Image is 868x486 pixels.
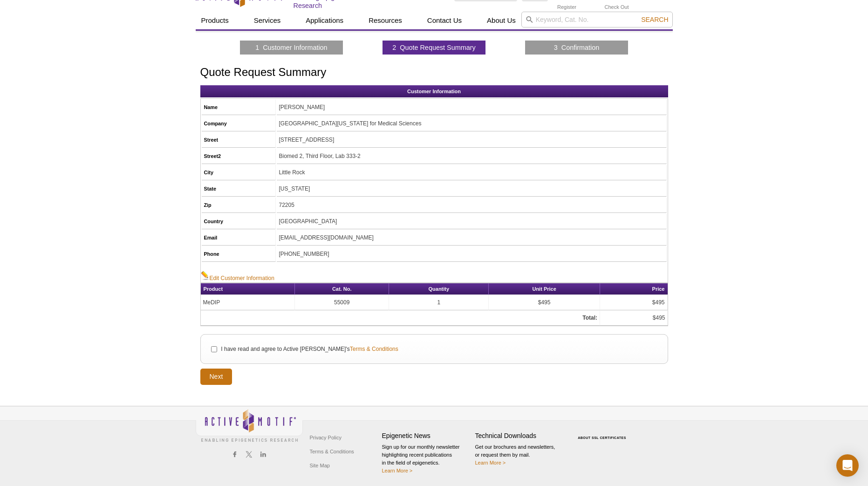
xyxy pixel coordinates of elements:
[489,283,600,295] th: Unit Price
[204,136,273,144] h5: Street
[350,345,398,353] a: Terms & Conditions
[196,12,234,29] a: Products
[277,165,667,180] td: Little Rock
[204,233,273,242] h5: Email
[308,459,332,472] a: Site Map
[382,443,471,475] p: Sign up for our monthly newsletter highlighting recent publications in the field of epigenetics.
[255,43,327,52] a: 1 Customer Information
[557,4,576,10] a: Register
[277,149,667,164] td: Biomed 2, Third Floor, Lab 333-2
[578,436,626,439] a: ABOUT SSL CERTIFICATES
[277,214,667,229] td: [GEOGRAPHIC_DATA]
[600,283,667,295] th: Price
[204,168,273,177] h5: City
[389,283,489,295] th: Quantity
[308,445,356,459] a: Terms & Conditions
[641,16,668,23] span: Search
[200,66,668,80] h1: Quote Request Summary
[277,132,667,148] td: [STREET_ADDRESS]
[582,315,597,321] strong: Total:
[204,250,273,258] h5: Phone
[204,217,273,226] h5: Country
[277,100,667,115] td: [PERSON_NAME]
[204,201,273,209] h5: Zip
[201,271,274,282] a: Edit Customer Information
[308,431,344,445] a: Privacy Policy
[295,283,389,295] th: Cat. No.
[600,295,667,310] td: $495
[300,12,349,29] a: Applications
[220,345,398,353] label: I have read and agree to Active [PERSON_NAME]'s
[475,432,564,440] h4: Technical Downloads
[521,12,673,27] input: Keyword, Cat. No.
[638,15,671,24] button: Search
[422,12,467,29] a: Contact Us
[204,119,273,128] h5: Company
[363,12,408,29] a: Resources
[604,4,629,10] a: Check Out
[196,406,303,444] img: Active Motif,
[295,295,389,310] td: 55009
[489,295,600,310] td: $495
[481,12,521,29] a: About Us
[382,432,471,440] h4: Epigenetic News
[200,85,668,97] h2: Customer Information
[201,283,295,295] th: Product
[475,443,564,467] p: Get our brochures and newsletters, or request them by mail.
[836,454,859,477] div: Open Intercom Messenger
[392,43,475,52] a: 2 Quote Request Summary
[475,460,506,465] a: Learn More >
[277,181,667,197] td: [US_STATE]
[204,152,273,160] h5: Street2
[204,103,273,111] h5: Name
[277,198,667,213] td: 72205
[554,43,600,52] a: 3 Confirmation
[204,185,273,193] h5: State
[568,423,638,443] table: Click to Verify - This site chose Symantec SSL for secure e-commerce and confidential communicati...
[248,12,287,29] a: Services
[201,295,295,310] td: MeDIP
[389,295,489,310] td: 1
[200,369,232,385] input: Next
[382,468,413,473] a: Learn More >
[600,310,667,326] td: $495
[277,246,667,262] td: [PHONE_NUMBER]
[201,271,210,280] img: Edit
[277,116,667,131] td: [GEOGRAPHIC_DATA][US_STATE] for Medical Sciences
[277,230,667,246] td: [EMAIL_ADDRESS][DOMAIN_NAME]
